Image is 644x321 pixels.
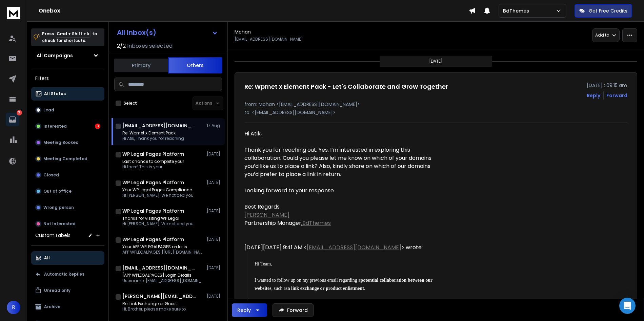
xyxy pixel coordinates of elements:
div: [DATE][DATE] 9:41 AM < > wrote: [244,243,442,252]
span: I wanted to follow up on my previous email regarding a , such as . [255,278,434,291]
button: All Status [31,87,104,101]
p: Meeting Booked [43,140,79,145]
p: [DATE] [207,294,222,299]
p: 17 Aug [207,123,222,128]
a: [PERSON_NAME] [244,211,289,219]
p: [APP WPLEGALPAGES] Login Details [122,273,204,278]
p: Meeting Completed [43,156,87,162]
p: Unread only [44,288,71,293]
span: 2 / 2 [117,42,126,50]
p: Username: [EMAIL_ADDRESS][DOMAIN_NAME] To set your [122,278,204,283]
p: Automatic Replies [44,272,84,277]
p: Out of office [43,189,72,194]
div: Looking forward to your response. [244,187,442,195]
div: Open Intercom Messenger [619,298,636,314]
a: BdThemes [302,219,331,227]
p: [DATE] : 09:15 am [587,82,627,89]
p: Hi [PERSON_NAME], We noticed you [122,221,194,227]
div: Partnership Manager, [244,219,442,227]
a: 3 [6,113,19,126]
p: 3 [17,110,22,115]
h1: WP Legal Pages Platform [122,151,184,157]
p: All [44,255,50,261]
p: Your WP Legal Pages Compliance [122,187,194,193]
h3: Inboxes selected [127,42,173,50]
p: [EMAIL_ADDRESS][DOMAIN_NAME] [235,37,303,42]
p: APP WPLEGALPAGES [[URL][DOMAIN_NAME]] Hi [PERSON_NAME], We have finished [122,250,204,255]
h1: Onebox [39,7,469,15]
p: Hi, Brother, please make sure to [122,306,186,312]
p: from: Mohan <[EMAIL_ADDRESS][DOMAIN_NAME]> [244,101,627,108]
button: Get Free Credits [575,4,632,18]
button: Primary [114,58,168,73]
button: Archive [31,300,104,314]
div: Reply [237,307,251,314]
p: [DATE] [207,208,222,214]
div: Hi Atik, [244,130,442,138]
h1: WP Legal Pages Platform [122,208,184,214]
button: Not Interested [31,217,104,231]
p: Wrong person [43,205,74,210]
button: R [7,301,20,314]
p: to: <[EMAIL_ADDRESS][DOMAIN_NAME]> [244,109,627,116]
h1: [PERSON_NAME][EMAIL_ADDRESS][DOMAIN_NAME] [122,293,197,300]
p: Press to check for shortcuts. [42,30,97,44]
h1: WP Legal Pages Platform [122,236,184,243]
p: Not Interested [43,221,76,227]
button: All [31,251,104,265]
label: Select [124,101,137,106]
p: [DATE] [429,59,443,64]
button: Reply [232,303,267,317]
p: Re: Wpmet x Element Pack [122,130,184,136]
p: Hi [PERSON_NAME], We noticed you [122,193,194,198]
button: Forward [273,303,314,317]
button: Automatic Replies [31,267,104,281]
p: [DATE] [207,265,222,271]
p: [DATE] [207,180,222,185]
div: Thank you for reaching out. Yes, I’m interested in exploring this collaboration. Could you please... [244,146,442,178]
button: Lead [31,103,104,117]
a: [EMAIL_ADDRESS][DOMAIN_NAME] [307,243,401,251]
span: Cmd + Shift + k [56,30,90,38]
p: Lead [43,107,54,113]
h1: Re: Wpmet x Element Pack - Let's Collaborate and Grow Together [244,82,448,91]
p: Re: Link Exchange or Guest [122,301,186,306]
p: Hi Atik, Thank you for reaching [122,136,184,141]
h1: Mohan [235,28,251,35]
button: Reply [587,92,600,99]
h1: [EMAIL_ADDRESS][DOMAIN_NAME] [122,264,197,271]
button: Others [168,57,222,73]
button: Out of office [31,185,104,198]
img: logo [7,7,20,19]
p: Hi there! This is your [122,164,184,170]
p: Get Free Credits [589,7,627,14]
button: Unread only [31,284,104,297]
button: Interested3 [31,120,104,133]
button: All Campaigns [31,49,104,62]
p: Closed [43,172,59,178]
div: 3 [95,124,100,129]
p: Thanks for visiting WP Legal [122,216,194,221]
button: Wrong person [31,201,104,214]
p: Add to [595,33,609,38]
p: Your APP WPLEGALPAGES order is [122,244,204,250]
button: Closed [31,168,104,182]
span: Hi Team, [255,261,272,266]
p: All Status [44,91,66,97]
p: [DATE] [207,237,222,242]
h1: WP Legal Pages Platform [122,179,184,186]
h3: Custom Labels [35,232,71,239]
p: Last chance to complete your [122,159,184,164]
div: Forward [606,92,627,99]
button: Meeting Booked [31,136,104,149]
h1: [EMAIL_ADDRESS][DOMAIN_NAME] [122,122,197,129]
h3: Filters [31,73,104,83]
p: Interested [43,124,67,129]
div: Best Regards [244,203,442,211]
h1: All Campaigns [37,52,73,59]
p: BdThemes [503,7,532,14]
h1: All Inbox(s) [117,29,156,36]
